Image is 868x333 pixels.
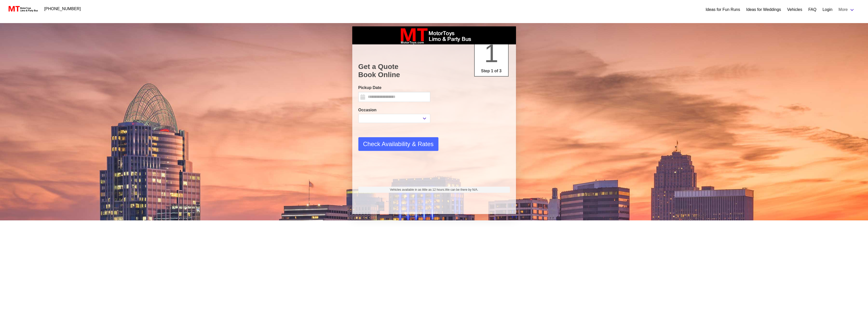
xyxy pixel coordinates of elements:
[358,137,438,151] button: Check Availability & Rates
[477,68,506,74] p: Step 1 of 3
[358,85,430,91] label: Pickup Date
[484,39,498,67] span: 1
[445,188,478,191] span: We can be there by N/A.
[7,5,38,12] img: MotorToys Logo
[396,26,472,45] img: box_logo_brand.jpeg
[363,139,434,149] span: Check Availability & Rates
[787,7,802,13] a: Vehicles
[822,7,832,13] a: Login
[41,4,84,14] a: [PHONE_NUMBER]
[390,187,478,192] span: Vehicles available in as little as 12 hours.
[746,7,781,13] a: Ideas for Weddings
[358,63,510,79] h1: Get a Quote Book Online
[836,5,858,15] a: More
[808,7,816,13] a: FAQ
[706,7,740,13] a: Ideas for Fun Runs
[358,107,430,113] label: Occasion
